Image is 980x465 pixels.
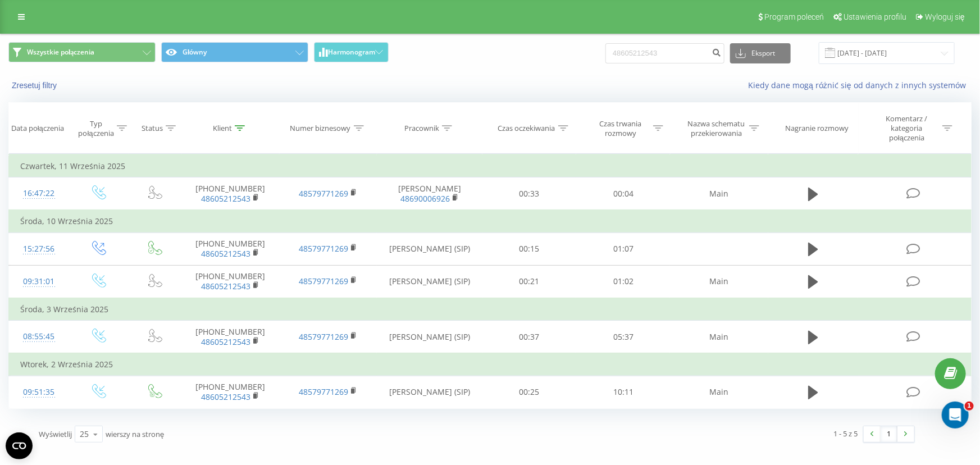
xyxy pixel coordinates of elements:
[290,124,351,133] div: Numer biznesowy
[299,331,348,342] a: 48579771269
[881,426,897,442] a: 1
[9,210,972,233] td: Środa, 10 Września 2025
[299,276,348,286] a: 48579771269
[482,265,576,298] td: 00:21
[482,177,576,211] td: 00:33
[39,429,72,439] span: Wyświetlij
[576,265,670,298] td: 01:02
[20,326,58,348] div: 08:55:45
[377,177,482,211] td: [PERSON_NAME]
[377,376,482,408] td: [PERSON_NAME] (SIP)
[576,321,670,354] td: 05:37
[377,233,482,265] td: [PERSON_NAME] (SIP)
[576,376,670,408] td: 10:11
[20,381,58,403] div: 09:51:35
[748,80,972,90] a: Kiedy dane mogą różnić się od danych z innych systemów
[20,271,58,293] div: 09:31:01
[9,155,972,177] td: Czwartek, 11 Września 2025
[874,114,940,143] div: Komentarz / kategoria połączenia
[80,428,89,440] div: 25
[299,188,348,199] a: 48579771269
[482,233,576,265] td: 00:15
[201,391,250,402] a: 48605212543
[27,48,94,57] span: Wszystkie połączenia
[590,119,650,138] div: Czas trwania rozmowy
[377,321,482,354] td: [PERSON_NAME] (SIP)
[9,353,972,376] td: Wtorek, 2 Września 2025
[201,193,250,204] a: 48605212543
[764,12,824,21] span: Program poleceń
[181,376,279,408] td: [PHONE_NUMBER]
[576,233,670,265] td: 01:07
[925,12,965,21] span: Wyloguj się
[785,124,849,133] div: Nagranie rozmowy
[377,265,482,298] td: [PERSON_NAME] (SIP)
[965,402,974,411] span: 1
[20,183,58,204] div: 16:47:22
[8,80,62,90] button: Zresetuj filtry
[142,124,163,133] div: Status
[404,124,439,133] div: Pracownik
[78,119,113,138] div: Typ połączenia
[942,402,969,428] iframe: Intercom live chat
[576,177,670,211] td: 00:04
[213,124,232,133] div: Klient
[670,177,768,211] td: Main
[844,12,906,21] span: Ustawienia profilu
[686,119,746,138] div: Nazwa schematu przekierowania
[299,386,348,397] a: 48579771269
[106,429,164,439] span: wierszy na stronę
[161,42,308,62] button: Główny
[20,238,58,260] div: 15:27:56
[400,193,450,204] a: 48690006926
[201,248,250,259] a: 48605212543
[8,42,156,62] button: Wszystkie połączenia
[482,321,576,354] td: 00:37
[6,432,33,459] button: Open CMP widget
[328,48,375,56] span: Harmonogram
[181,321,279,354] td: [PHONE_NUMBER]
[834,428,858,439] div: 1 - 5 z 5
[605,43,724,63] input: Wyszukiwanie według numeru
[314,42,389,62] button: Harmonogram
[498,124,555,133] div: Czas oczekiwania
[670,321,768,354] td: Main
[181,233,279,265] td: [PHONE_NUMBER]
[299,243,348,254] a: 48579771269
[181,265,279,298] td: [PHONE_NUMBER]
[9,298,972,321] td: Środa, 3 Września 2025
[482,376,576,408] td: 00:25
[730,43,791,63] button: Eksport
[11,124,64,133] div: Data połączenia
[670,265,768,298] td: Main
[670,376,768,408] td: Main
[201,336,250,347] a: 48605212543
[181,177,279,211] td: [PHONE_NUMBER]
[201,281,250,291] a: 48605212543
